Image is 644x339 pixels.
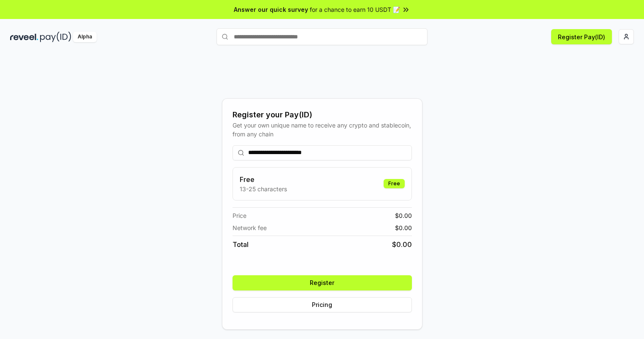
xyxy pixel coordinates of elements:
[233,223,267,232] span: Network fee
[384,179,405,188] div: Free
[73,32,97,42] div: Alpha
[233,211,246,220] span: Price
[234,5,308,14] span: Answer our quick survey
[240,184,287,193] p: 13-25 characters
[395,211,412,220] span: $ 0.00
[551,29,612,44] button: Register Pay(ID)
[392,239,412,250] span: $ 0.00
[240,174,287,184] h3: Free
[40,32,71,42] img: pay_id
[233,109,412,121] div: Register your Pay(ID)
[233,239,249,250] span: Total
[233,121,412,138] div: Get your own unique name to receive any crypto and stablecoin, from any chain
[395,223,412,232] span: $ 0.00
[310,5,400,14] span: for a chance to earn 10 USDT 📝
[233,297,412,312] button: Pricing
[10,32,38,42] img: reveel_dark
[233,275,412,290] button: Register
